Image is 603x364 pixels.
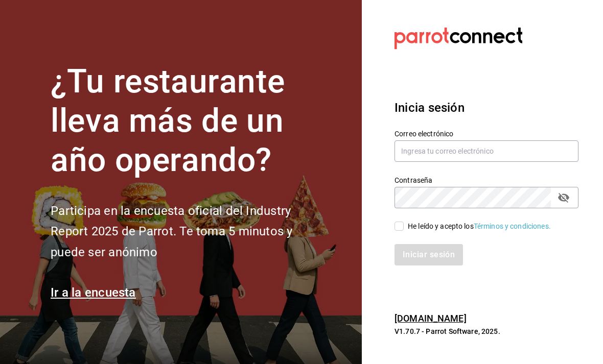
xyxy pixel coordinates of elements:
h3: Inicia sesión [395,99,578,117]
div: He leído y acepto los [408,221,551,232]
button: passwordField [555,189,572,206]
a: Términos y condiciones. [474,222,551,230]
h2: Participa en la encuesta oficial del Industry Report 2025 de Parrot. Te toma 5 minutos y puede se... [51,201,327,263]
label: Correo electrónico [395,130,578,137]
h1: ¿Tu restaurante lleva más de un año operando? [51,62,327,180]
a: Ir a la encuesta [51,285,136,300]
input: Ingresa tu correo electrónico [395,140,578,162]
p: V1.70.7 - Parrot Software, 2025. [395,326,578,336]
a: [DOMAIN_NAME] [395,313,467,324]
label: Contraseña [395,177,578,184]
